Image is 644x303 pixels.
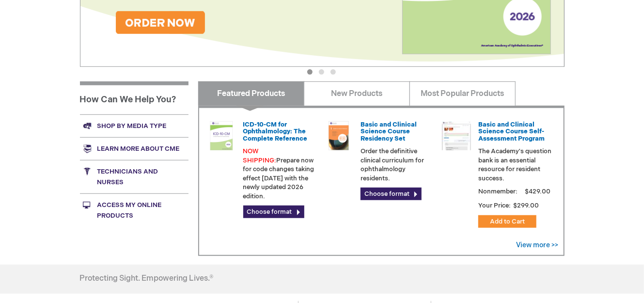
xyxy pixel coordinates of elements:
[478,215,536,228] button: Add to Cart
[307,69,313,75] button: 1 of 3
[478,147,552,183] p: The Academy's question bank is an essential resource for resident success.
[304,81,410,106] a: New Products
[512,202,540,209] span: $299.00
[207,121,236,150] img: 0120008u_42.png
[80,274,214,283] h4: Protecting Sight. Empowering Lives.®
[478,202,511,209] strong: Your Price:
[80,81,188,114] h1: How Can We Help You?
[361,121,417,143] a: Basic and Clinical Science Course Residency Set
[243,147,277,164] font: NOW SHIPPING:
[243,206,304,218] a: Choose format
[319,69,324,75] button: 2 of 3
[80,193,188,227] a: Access My Online Products
[198,81,304,106] a: Featured Products
[409,81,516,106] a: Most Popular Products
[80,137,188,160] a: Learn more about CME
[490,218,525,225] span: Add to Cart
[80,160,188,193] a: Technicians and nurses
[517,241,559,249] a: View more >>
[361,147,434,183] p: Order the definitive clinical curriculum for ophthalmology residents.
[80,114,188,137] a: Shop by media type
[324,121,353,150] img: 02850963u_47.png
[243,147,317,201] p: Prepare now for code changes taking effect [DATE] with the newly updated 2026 edition.
[523,188,552,195] span: $429.00
[243,121,308,143] a: ICD-10-CM for Ophthalmology: The Complete Reference
[442,121,471,150] img: bcscself_20.jpg
[478,121,545,143] a: Basic and Clinical Science Course Self-Assessment Program
[478,186,518,198] strong: Nonmember:
[361,188,422,200] a: Choose format
[330,69,336,75] button: 3 of 3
